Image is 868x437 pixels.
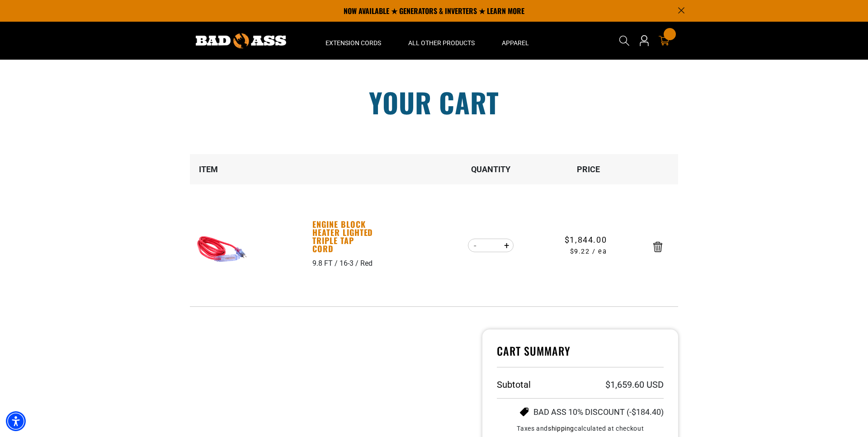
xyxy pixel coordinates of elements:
[312,220,375,253] a: Engine Block Heater Lighted Triple Tap Cord
[442,154,540,184] th: Quantity
[340,258,360,269] div: 16-3
[605,380,664,389] p: $1,659.60 USD
[540,154,637,184] th: Price
[325,39,381,47] span: Extension Cords
[497,406,664,418] ul: Discount
[395,22,488,60] summary: All Other Products
[312,22,395,60] summary: Extension Cords
[653,244,662,250] a: Remove Engine Block Heater Lighted Triple Tap Cord - 9.8 FT / 16-3 / Red
[497,406,664,418] li: BAD ASS 10% DISCOUNT (-$184.40)
[497,425,664,432] small: Taxes and calculated at checkout
[497,380,531,389] h3: Subtotal
[408,39,475,47] span: All Other Products
[6,411,26,431] div: Accessibility Menu
[497,344,664,367] h4: Cart Summary
[565,234,607,246] span: $1,844.00
[482,238,500,253] input: Quantity for Engine Block Heater Lighted Triple Tap Cord
[488,22,542,60] summary: Apparel
[183,89,685,116] h1: Your cart
[190,154,312,184] th: Item
[193,221,250,277] img: red
[312,258,340,269] div: 9.8 FT
[617,33,632,48] summary: Search
[196,33,286,48] img: Bad Ass Extension Cords
[540,247,637,257] span: $9.22 / ea
[502,39,529,47] span: Apparel
[360,258,373,269] div: Red
[548,425,574,432] a: shipping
